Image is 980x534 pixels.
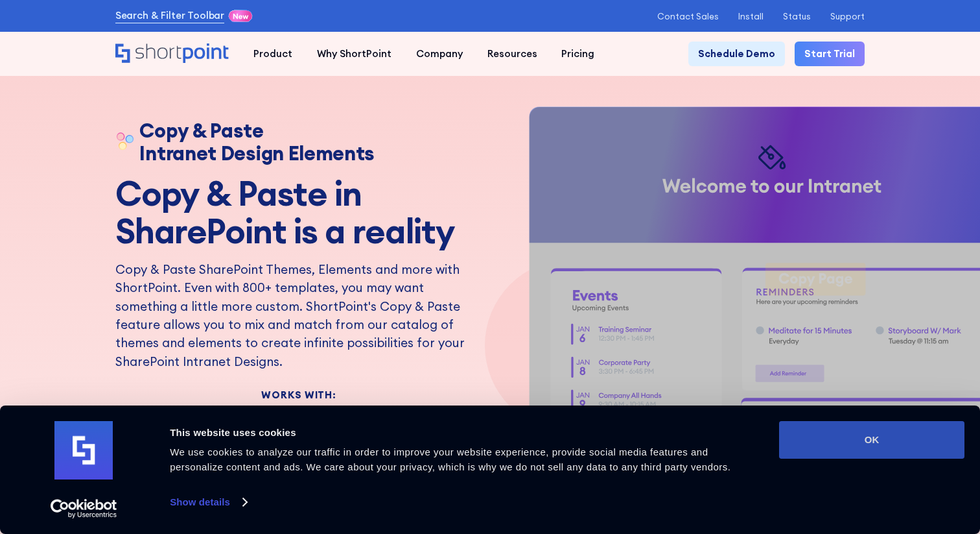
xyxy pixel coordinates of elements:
a: Product [241,42,305,66]
p: Copy & Paste SharePoint Themes, Elements and more with ShortPoint. Even with 800+ templates, you ... [115,260,483,370]
div: Works With: [115,390,483,400]
a: Usercentrics Cookiebot - opens in a new window [27,499,141,518]
div: Why ShortPoint [317,47,391,62]
a: Support [830,12,865,21]
div: Resources [487,47,537,62]
h2: Copy & Paste in SharePoint is a reality [115,175,483,250]
a: Show details [170,492,246,512]
a: Pricing [549,42,607,66]
iframe: Chat Widget [747,383,980,534]
h1: Copy & Paste Intranet Design Elements [139,119,375,165]
img: logo [54,421,113,479]
span: We use cookies to analyze our traffic in order to improve your website experience, provide social... [170,446,730,472]
div: Company [416,47,463,62]
a: Status [783,12,811,21]
a: Search & Filter Toolbar [115,8,225,23]
div: This website uses cookies [170,425,750,441]
a: Why ShortPoint [305,42,404,66]
a: Company [404,42,475,66]
div: Pricing [561,47,594,62]
a: Install [738,12,764,21]
a: Home [115,43,229,64]
button: OK [779,421,964,459]
div: Product [253,47,292,62]
a: Contact Sales [657,12,719,21]
a: Schedule Demo [688,42,785,66]
a: Start Trial [795,42,865,66]
a: Resources [475,42,550,66]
